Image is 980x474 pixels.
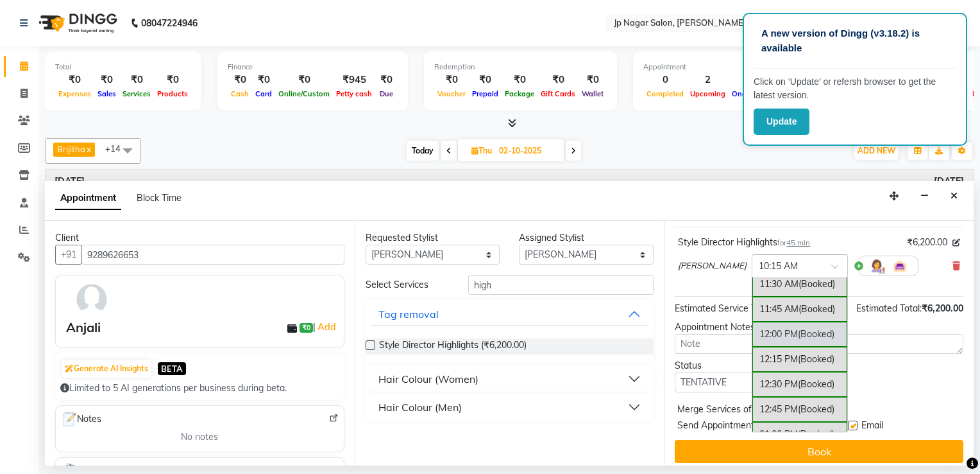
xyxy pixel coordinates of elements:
[675,303,773,314] span: Estimated Service Time:
[537,73,579,87] div: ₹0
[798,303,835,315] span: (Booked)
[181,430,218,444] span: No notes
[502,73,537,87] div: ₹0
[468,146,495,155] span: Thu
[729,73,765,87] div: 0
[798,428,834,440] span: (Booked)
[934,175,964,188] a: October 2, 2025
[154,73,191,87] div: ₹0
[376,89,396,98] span: Due
[333,89,375,98] span: Petty cash
[469,89,502,98] span: Prepaid
[316,319,338,335] a: Add
[857,146,895,155] span: ADD NEW
[678,259,747,272] span: [PERSON_NAME]
[300,323,313,333] span: ₹0
[252,73,275,87] div: ₹0
[752,297,847,322] div: 11:45 AM
[468,275,654,295] input: Search by service name
[57,144,85,154] span: Brijitha
[33,5,121,41] img: logo
[154,89,191,98] span: Products
[761,26,949,55] p: A new version of Dingg (v3.18.2) is available
[519,231,654,245] div: Assigned Stylist
[643,73,687,87] div: 0
[378,399,462,415] div: Hair Colour (Men)
[228,89,252,98] span: Cash
[752,397,847,422] div: 12:45 PM
[407,141,439,161] span: Today
[869,258,884,274] img: Hairdresser.png
[861,419,883,435] span: Email
[313,319,338,335] span: |
[46,170,973,194] th: October 2, 2025
[502,89,537,98] span: Package
[854,142,899,160] button: ADD NEW
[55,187,121,210] span: Appointment
[752,322,847,347] div: 12:00 PM
[677,403,806,419] span: Merge Services of Same Stylist
[643,89,687,98] span: Completed
[371,367,649,391] button: Hair Colour (Women)
[55,231,344,245] div: Client
[55,73,94,87] div: ₹0
[907,236,947,249] span: ₹6,200.00
[81,245,344,265] input: Search by Name/Mobile/Email/Code
[275,89,333,98] span: Online/Custom
[675,440,963,463] button: Book
[333,73,375,87] div: ₹945
[356,278,459,292] div: Select Services
[371,396,649,419] button: Hair Colour (Men)
[55,89,94,98] span: Expenses
[752,372,847,397] div: 12:30 PM
[62,360,151,378] button: Generate AI Insights
[378,306,439,322] div: Tag removal
[434,89,469,98] span: Voucher
[752,347,847,372] div: 12:15 PM
[752,422,847,447] div: 01:00 PM
[85,144,91,154] a: x
[495,141,559,161] input: 2025-10-02
[678,236,810,249] div: Style Director Highlights
[856,303,922,314] span: Estimated Total:
[375,73,398,87] div: ₹0
[579,89,607,98] span: Wallet
[55,175,85,188] a: October 2, 2025
[892,258,908,274] img: Interior.png
[798,353,834,365] span: (Booked)
[73,281,110,318] img: avatar
[378,371,478,387] div: Hair Colour (Women)
[119,73,154,87] div: ₹0
[66,318,101,337] div: Anjali
[798,328,834,340] span: (Booked)
[798,403,834,415] span: (Booked)
[434,73,469,87] div: ₹0
[434,62,607,73] div: Redemption
[752,272,847,297] div: 11:30 AM
[379,338,527,355] span: Style Director Highlights (₹6,200.00)
[798,278,835,290] span: (Booked)
[687,73,729,87] div: 2
[371,303,649,326] button: Tag removal
[729,89,765,98] span: Ongoing
[141,5,198,41] b: 08047224946
[952,239,960,247] i: Edit price
[55,245,82,265] button: +91
[754,109,809,135] button: Update
[752,277,848,432] ng-dropdown-panel: Options list
[275,73,333,87] div: ₹0
[675,320,963,334] div: Appointment Notes
[537,89,579,98] span: Gift Cards
[158,362,186,374] span: BETA
[228,73,252,87] div: ₹0
[61,411,101,428] span: Notes
[94,73,119,87] div: ₹0
[786,238,810,247] span: 45 min
[777,238,810,247] small: for
[675,359,809,373] div: Status
[252,89,275,98] span: Card
[55,62,191,73] div: Total
[687,89,729,98] span: Upcoming
[60,382,339,395] div: Limited to 5 AI generations per business during beta.
[366,231,500,245] div: Requested Stylist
